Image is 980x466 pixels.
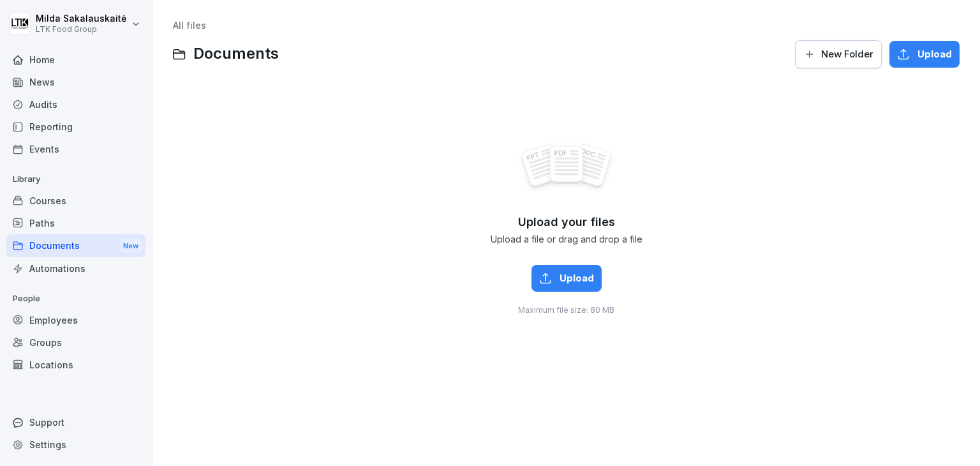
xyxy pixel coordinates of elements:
[795,40,882,68] button: New Folder
[6,190,145,212] a: Courses
[6,331,145,354] a: Groups
[518,215,615,229] span: Upload your files
[6,169,145,190] p: Library
[193,45,279,63] span: Documents
[6,234,145,258] div: Documents
[518,304,614,316] span: Maximum file size: 80 MB
[6,411,145,433] div: Support
[560,271,594,285] span: Upload
[6,433,145,456] a: Settings
[6,289,145,309] p: People
[6,116,145,138] a: Reporting
[6,138,145,160] a: Events
[6,354,145,376] a: Locations
[120,239,142,253] div: New
[6,212,145,234] a: Paths
[36,25,126,34] p: LTK Food Group
[6,234,145,258] a: DocumentsNew
[821,47,873,61] span: New Folder
[6,49,145,71] a: Home
[531,265,602,292] button: Upload
[6,309,145,331] a: Employees
[889,41,960,68] button: Upload
[6,71,145,93] a: News
[491,234,642,245] span: Upload a file or drag and drop a file
[6,93,145,116] a: Audits
[917,47,952,61] span: Upload
[36,13,126,24] p: Milda Sakalauskaitė
[173,20,206,31] a: All files
[6,257,145,280] a: Automations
